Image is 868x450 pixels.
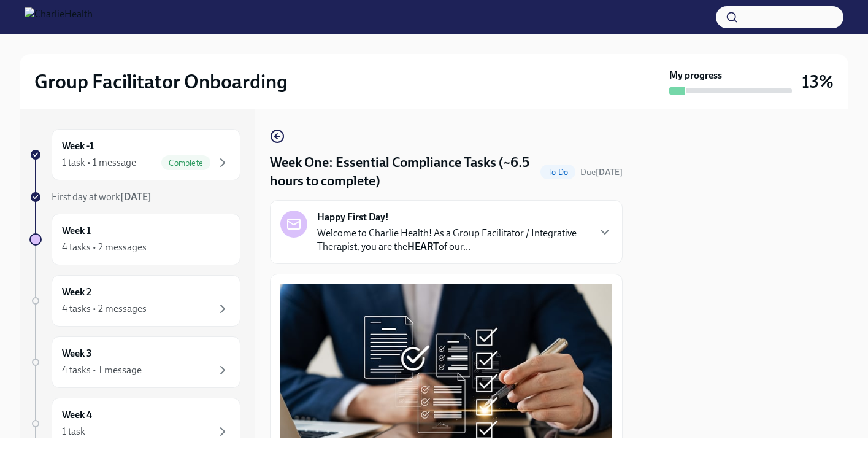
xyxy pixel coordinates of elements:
span: Complete [161,158,210,168]
div: 4 tasks • 1 message [62,363,142,377]
img: CharlieHealth [25,7,93,27]
h6: Week 3 [62,347,92,360]
a: Week 34 tasks • 1 message [29,336,240,388]
h4: Week One: Essential Compliance Tasks (~6.5 hours to complete) [270,153,536,190]
strong: HEART [407,241,439,252]
strong: My progress [669,69,722,82]
span: First day at work [52,191,152,203]
a: Week 41 task [29,398,240,449]
h6: Week 2 [62,285,91,299]
h6: Week 4 [62,408,92,422]
p: Welcome to Charlie Health! As a Group Facilitator / Integrative Therapist, you are the of our... [317,227,588,254]
h6: Week 1 [62,224,91,238]
span: Due [580,167,623,177]
h6: Week -1 [62,139,94,153]
div: 1 task [62,425,85,438]
h2: Group Facilitator Onboarding [34,69,288,94]
a: Week 14 tasks • 2 messages [29,214,240,265]
strong: [DATE] [596,167,623,177]
strong: [DATE] [120,191,152,203]
div: 4 tasks • 2 messages [62,302,147,316]
a: First day at work[DATE] [29,190,240,204]
div: 4 tasks • 2 messages [62,241,147,254]
span: To Do [540,168,575,177]
a: Week 24 tasks • 2 messages [29,275,240,327]
strong: Happy First Day! [317,211,389,224]
h3: 13% [802,71,834,93]
a: Week -11 task • 1 messageComplete [29,129,240,180]
div: 1 task • 1 message [62,156,136,169]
